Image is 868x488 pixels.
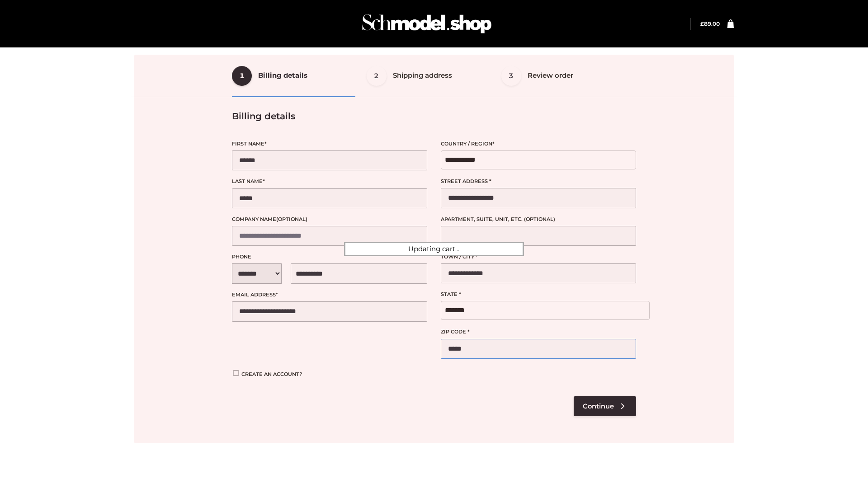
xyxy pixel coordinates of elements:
span: £ [700,20,704,27]
img: Schmodel Admin 964 [359,6,495,42]
div: Updating cart... [344,242,524,256]
bdi: 89.00 [700,20,720,27]
a: £89.00 [700,20,720,27]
